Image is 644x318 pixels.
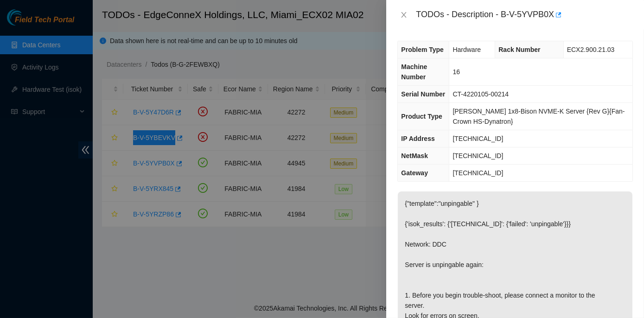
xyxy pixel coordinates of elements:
span: ECX2.900.21.03 [567,46,615,53]
span: [PERSON_NAME] 1x8-Bison NVME-K Server {Rev G}{Fan-Crown HS-Dynatron} [453,108,625,125]
span: 16 [453,68,460,76]
span: NetMask [401,152,428,159]
button: Close [397,11,410,19]
span: IP Address [401,135,434,142]
span: [TECHNICAL_ID] [453,152,503,159]
span: Hardware [453,46,481,53]
span: Problem Type [401,46,444,53]
span: Machine Number [401,63,427,81]
span: [TECHNICAL_ID] [453,135,503,142]
span: CT-4220105-00214 [453,90,509,98]
div: TODOs - Description - B-V-5YVPB0X [416,7,633,22]
span: Product Type [401,113,442,120]
span: [TECHNICAL_ID] [453,169,503,177]
span: Gateway [401,169,428,177]
span: Rack Number [498,46,540,53]
span: close [400,11,408,19]
span: Serial Number [401,90,445,98]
